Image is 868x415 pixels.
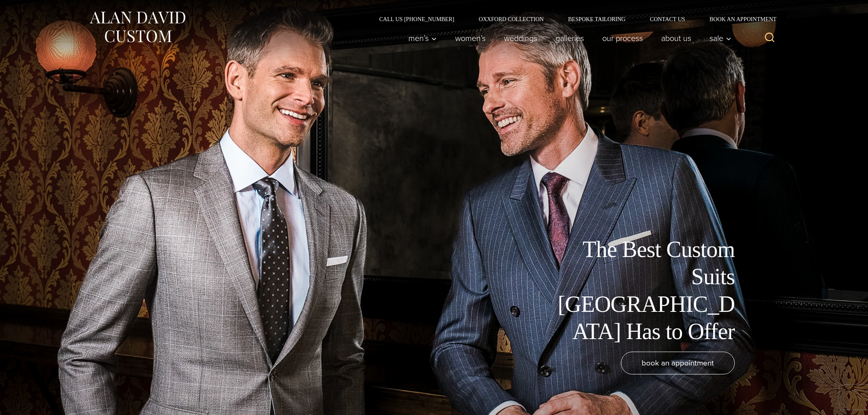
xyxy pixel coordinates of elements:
[446,30,495,46] a: Women’s
[642,357,714,369] span: book an appointment
[89,9,186,45] img: Alan David Custom
[760,28,779,48] button: View Search Form
[593,30,652,46] a: Our Process
[495,30,547,46] a: weddings
[367,16,779,22] nav: Secondary Navigation
[547,30,593,46] a: Galleries
[399,30,736,46] nav: Primary Navigation
[556,16,638,22] a: Bespoke Tailoring
[697,16,779,22] a: Book an Appointment
[652,30,701,46] a: About Us
[552,236,735,345] h1: The Best Custom Suits [GEOGRAPHIC_DATA] Has to Offer
[467,16,556,22] a: Oxxford Collection
[408,34,437,42] span: Men’s
[638,16,697,22] a: Contact Us
[710,34,731,42] span: Sale
[367,16,467,22] a: Call Us [PHONE_NUMBER]
[621,352,735,374] a: book an appointment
